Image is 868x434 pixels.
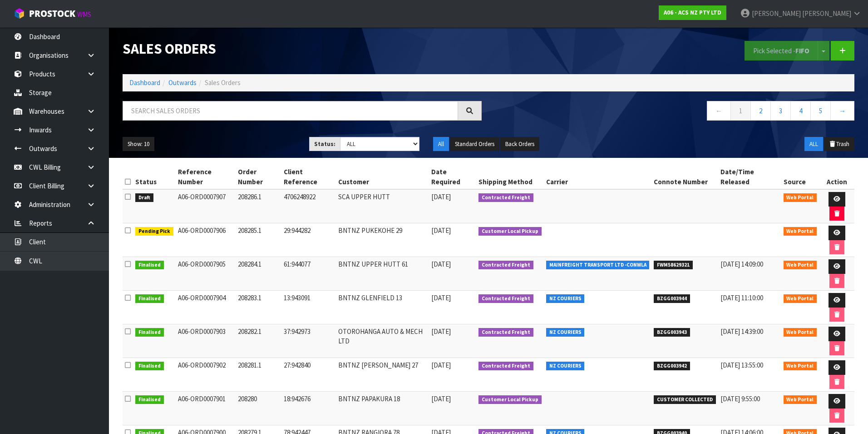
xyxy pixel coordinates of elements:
span: Finalised [135,395,164,404]
td: 18:942676 [281,392,336,425]
span: [PERSON_NAME] [802,9,851,18]
span: [DATE] [431,192,451,201]
span: Draft [135,193,153,202]
span: [DATE] [431,361,451,369]
span: Pending Pick [135,227,173,236]
small: WMS [77,10,91,19]
td: 61:944077 [281,257,336,291]
span: Web Portal [784,294,817,303]
td: 208284.1 [236,257,281,291]
a: Outwards [168,78,197,87]
td: SCA UPPER HUTT [336,189,429,223]
a: → [830,101,854,121]
input: Search sales orders [123,101,458,121]
td: 208281.1 [236,358,281,392]
nav: Page navigation [495,101,854,123]
span: Finalised [135,328,164,337]
button: Show: 10 [123,137,154,151]
td: 208282.1 [236,324,281,358]
a: 4 [790,101,811,121]
th: Status [133,165,176,189]
td: A06-ORD0007905 [176,257,236,291]
td: 27:942840 [281,358,336,392]
td: A06-ORD0007903 [176,324,236,358]
span: MAINFREIGHT TRANSPORT LTD -CONWLA [546,261,650,270]
th: Connote Number [651,165,718,189]
td: 13:943091 [281,291,336,324]
th: Date/Time Released [718,165,781,189]
span: Finalised [135,362,164,371]
span: [DATE] [431,327,451,336]
span: BZGG003943 [654,328,690,337]
th: Shipping Method [476,165,544,189]
span: Contracted Freight [478,294,533,303]
a: 1 [730,101,751,121]
td: BNTNZ PAPAKURA 18 [336,392,429,425]
span: Web Portal [784,227,817,236]
td: 208286.1 [236,189,281,223]
td: A06-ORD0007906 [176,223,236,257]
td: 37:942973 [281,324,336,358]
span: Contracted Freight [478,193,533,202]
a: A06 - ACS NZ PTY LTD [659,5,726,20]
a: 5 [810,101,831,121]
span: Web Portal [784,328,817,337]
a: 3 [770,101,791,121]
span: Contracted Freight [478,261,533,270]
span: [DATE] [431,260,451,268]
td: 208283.1 [236,291,281,324]
button: Standard Orders [450,137,499,151]
span: BZGG003942 [654,362,690,371]
th: Date Required [429,165,476,189]
strong: Status: [314,140,335,148]
strong: FIFO [795,46,809,55]
th: Source [781,165,819,189]
button: All [433,137,449,151]
button: ALL [804,137,823,151]
span: Web Portal [784,362,817,371]
img: cube-alt.png [14,8,25,19]
button: Pick Selected -FIFO [745,41,818,61]
td: A06-ORD0007901 [176,392,236,425]
th: Customer [336,165,429,189]
td: 29:944282 [281,223,336,257]
span: Web Portal [784,261,817,270]
span: [DATE] 11:10:00 [720,293,763,302]
th: Carrier [544,165,652,189]
a: Dashboard [129,78,160,87]
span: CUSTOMER COLLECTED [654,395,716,404]
span: NZ COURIERS [546,362,585,371]
span: Finalised [135,261,164,270]
span: Web Portal [784,395,817,404]
button: Trash [824,137,854,151]
span: [PERSON_NAME] [752,9,801,18]
span: Contracted Freight [478,362,533,371]
a: ← [707,101,731,121]
td: A06-ORD0007907 [176,189,236,223]
th: Client Reference [281,165,336,189]
td: A06-ORD0007902 [176,358,236,392]
span: [DATE] 9:55:00 [720,394,760,403]
span: [DATE] 14:09:00 [720,260,763,268]
th: Order Number [236,165,281,189]
strong: A06 - ACS NZ PTY LTD [664,9,721,16]
span: Customer Local Pickup [478,227,542,236]
td: 4706248922 [281,189,336,223]
td: BNTNZ GLENFIELD 13 [336,291,429,324]
span: FWM58629321 [654,261,693,270]
a: 2 [750,101,771,121]
span: [DATE] 14:39:00 [720,327,763,336]
span: NZ COURIERS [546,328,585,337]
span: ProStock [29,8,75,20]
th: Action [819,165,854,189]
span: [DATE] [431,394,451,403]
span: Finalised [135,294,164,303]
td: A06-ORD0007904 [176,291,236,324]
span: Sales Orders [205,78,241,87]
span: NZ COURIERS [546,294,585,303]
td: 208280 [236,392,281,425]
td: BNTNZ UPPER HUTT 61 [336,257,429,291]
span: [DATE] [431,293,451,302]
span: [DATE] [431,226,451,235]
span: Contracted Freight [478,328,533,337]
